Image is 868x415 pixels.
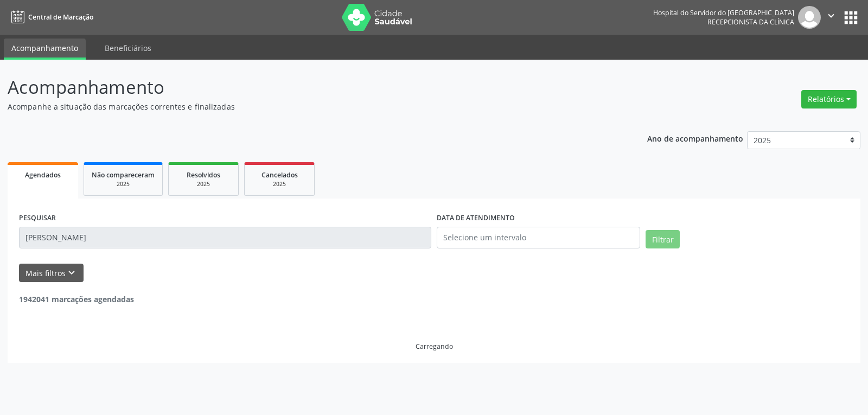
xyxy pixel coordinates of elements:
[19,294,134,304] strong: 1942041 marcações agendadas
[28,12,93,22] span: Central de Marcação
[261,170,298,180] span: Cancelados
[187,170,220,180] span: Resolvidos
[653,8,794,17] div: Hospital do Servidor do [GEOGRAPHIC_DATA]
[707,17,794,27] span: Recepcionista da clínica
[92,170,155,180] span: Não compareceram
[19,227,431,248] input: Nome, código do beneficiário ou CPF
[437,227,640,248] input: Selecione um intervalo
[8,101,604,112] p: Acompanhe a situação das marcações correntes e finalizadas
[437,210,515,227] label: DATA DE ATENDIMENTO
[176,180,231,188] div: 2025
[8,8,93,26] a: Central de Marcação
[66,267,78,279] i: keyboard_arrow_down
[97,39,159,58] a: Beneficiários
[841,8,860,27] button: apps
[92,180,155,188] div: 2025
[19,210,56,227] label: PESQUISAR
[646,230,680,248] button: Filtrar
[825,10,837,22] i: 
[801,90,857,108] button: Relatórios
[647,131,743,145] p: Ano de acompanhamento
[798,6,821,29] img: img
[252,180,307,188] div: 2025
[821,6,841,29] button: 
[8,74,604,101] p: Acompanhamento
[4,39,86,60] a: Acompanhamento
[19,264,84,283] button: Mais filtroskeyboard_arrow_down
[416,342,453,351] div: Carregando
[25,170,61,180] span: Agendados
